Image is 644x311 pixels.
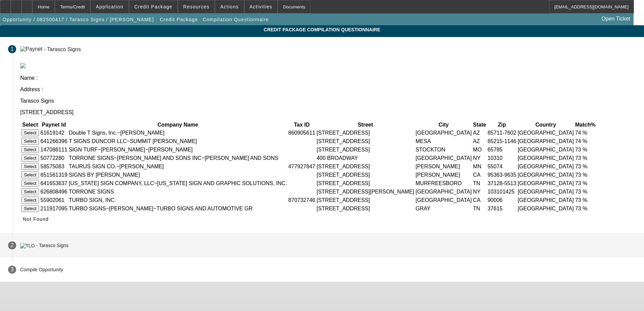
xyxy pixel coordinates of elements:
[21,188,39,195] button: Select
[473,196,486,204] td: CA
[40,171,68,179] td: 651561319
[575,196,595,204] td: 73 %
[68,205,287,212] td: TURBO SIGNS~[PERSON_NAME]~TURBO SIGNS AND AUTOMOTIVE GR
[487,163,516,170] td: 55074
[40,122,68,128] th: Paynet Id
[575,129,595,137] td: 74 %
[473,171,486,179] td: CA
[20,98,636,104] p: Tarasco Signs
[68,137,287,145] td: T SIGNS DUNCOR LLC~SUMMIT [PERSON_NAME]
[517,171,574,179] td: [GEOGRAPHIC_DATA]
[40,154,68,162] td: 50772280
[316,188,415,196] td: [STREET_ADDRESS][PERSON_NAME]
[40,179,68,187] td: 641653637
[415,205,472,212] td: GRAY
[215,0,244,13] button: Actions
[68,129,287,137] td: Double T Signs, Inc.~[PERSON_NAME]
[68,196,287,204] td: TURBO SIGN, INC.
[68,179,287,187] td: [US_STATE] SIGN COMPANY, LLC~[US_STATE] SIGN AND GRAPHIC SOLUTIONS, INC.
[288,163,316,170] td: 477927847
[415,171,472,179] td: [PERSON_NAME]
[487,205,516,212] td: 37615
[487,171,516,179] td: 95363-9635
[96,4,123,9] span: Application
[473,154,486,162] td: NY
[21,171,39,178] button: Select
[245,0,278,13] button: Activities
[575,122,595,128] th: Match%
[473,146,486,153] td: MO
[21,138,39,145] button: Select
[21,197,39,204] button: Select
[487,179,516,187] td: 37128-5513
[487,154,516,162] td: 10310
[316,196,415,204] td: [STREET_ADDRESS]
[487,122,516,128] th: Zip
[473,205,486,212] td: TN
[40,146,68,153] td: 147086111
[40,196,68,204] td: 55902061
[517,122,574,128] th: Country
[487,129,516,137] td: 85711-7602
[288,129,316,137] td: 860905611
[20,109,636,115] p: [STREET_ADDRESS]
[316,163,415,170] td: [STREET_ADDRESS]
[415,196,472,204] td: [GEOGRAPHIC_DATA]
[517,205,574,212] td: [GEOGRAPHIC_DATA]
[68,163,287,170] td: TAURUS SIGN CO.~[PERSON_NAME]
[203,17,269,22] span: Compilation Questionnaire
[517,163,574,170] td: [GEOGRAPHIC_DATA]
[316,171,415,179] td: [STREET_ADDRESS]
[415,122,472,128] th: City
[415,154,472,162] td: [GEOGRAPHIC_DATA]
[20,46,42,52] img: Paynet
[473,179,486,187] td: TN
[473,137,486,145] td: AZ
[415,137,472,145] td: MESA
[160,17,198,22] span: Credit Package
[20,63,26,68] img: paynet_logo.jpg
[517,129,574,137] td: [GEOGRAPHIC_DATA]
[316,179,415,187] td: [STREET_ADDRESS]
[183,4,210,9] span: Resources
[575,154,595,162] td: 73 %
[23,216,49,222] span: Not Found
[40,188,68,196] td: 626808496
[599,13,633,25] a: Open Ticket
[68,171,287,179] td: SIGNS BY [PERSON_NAME]
[21,122,39,128] th: Select
[3,17,154,22] span: Opportunity / 082500417 / Tarasco Signs / [PERSON_NAME]
[20,213,52,225] button: Not Found
[44,46,81,52] div: - Tarasco Signs
[517,179,574,187] td: [GEOGRAPHIC_DATA]
[517,154,574,162] td: [GEOGRAPHIC_DATA]
[575,171,595,179] td: 73 %
[40,137,68,145] td: 641266396
[20,267,63,272] p: Compile Opportunity
[316,205,415,212] td: [STREET_ADDRESS]
[575,205,595,212] td: 73 %
[575,137,595,145] td: 74 %
[316,137,415,145] td: [STREET_ADDRESS]
[40,129,68,137] td: 61619142
[5,27,639,32] span: Credit Package Compilation Questionnaire
[517,146,574,153] td: [GEOGRAPHIC_DATA]
[11,267,14,273] span: 3
[316,154,415,162] td: 400 BROADWAY
[20,87,636,93] p: Address :
[91,0,128,13] button: Application
[575,179,595,187] td: 73 %
[21,205,39,212] button: Select
[11,46,14,52] span: 1
[68,146,287,153] td: SIGN TURF~[PERSON_NAME]~[PERSON_NAME]
[178,0,215,13] button: Resources
[487,146,516,153] td: 65785
[575,146,595,153] td: 73 %
[473,122,486,128] th: State
[11,242,14,248] span: 2
[415,188,472,196] td: [GEOGRAPHIC_DATA]
[415,129,472,137] td: [GEOGRAPHIC_DATA]
[220,4,239,9] span: Actions
[21,129,39,136] button: Select
[21,180,39,187] button: Select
